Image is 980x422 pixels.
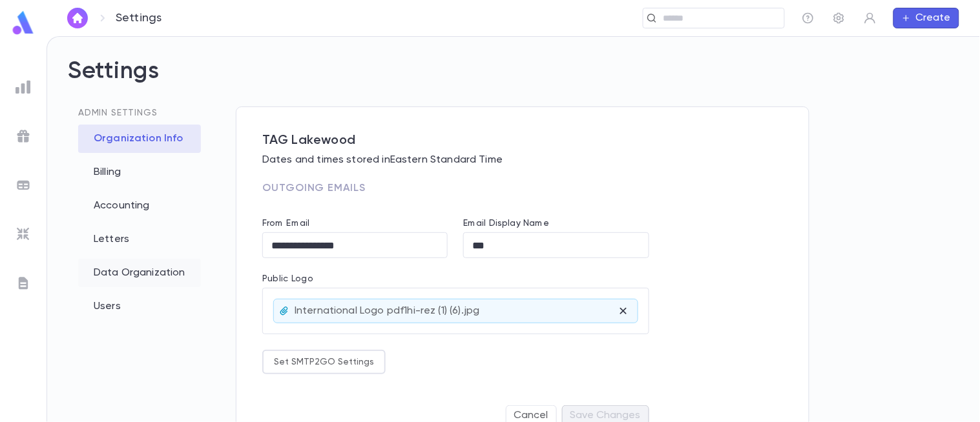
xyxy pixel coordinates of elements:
div: Organization Info [78,125,201,153]
div: Data Organization [78,259,201,287]
p: Settings [116,11,162,25]
img: logo [10,10,36,35]
p: International Logo pdf1hi-rez (1) (6).jpg [295,305,480,317]
p: Dates and times stored in Eastern Standard Time [262,154,783,166]
span: TAG Lakewood [262,133,783,148]
label: Email Display Name [463,218,550,228]
span: Admin Settings [78,108,158,117]
p: Public Logo [262,274,649,288]
img: batches_grey.339ca447c9d9533ef1741baa751efc33.svg [16,177,31,193]
img: imports_grey.530a8a0e642e233f2baf0ef88e8c9fcb.svg [16,226,31,242]
img: campaigns_grey.99e729a5f7ee94e3726e6486bddda8f1.svg [16,128,31,144]
div: Billing [78,158,201,186]
div: Accounting [78,192,201,220]
img: letters_grey.7941b92b52307dd3b8a917253454ce1c.svg [16,276,31,291]
button: Create [893,8,959,28]
h2: Settings [68,57,959,106]
label: From Email [262,218,309,228]
img: home_white.a664292cf8c1dea59945f0da9f25487c.svg [70,13,85,23]
span: Outgoing Emails [262,183,366,194]
img: reports_grey.c525e4749d1bce6a11f5fe2a8de1b229.svg [16,79,31,95]
button: Set SMTP2GO Settings [262,350,386,374]
div: Users [78,292,201,321]
div: Letters [78,225,201,254]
